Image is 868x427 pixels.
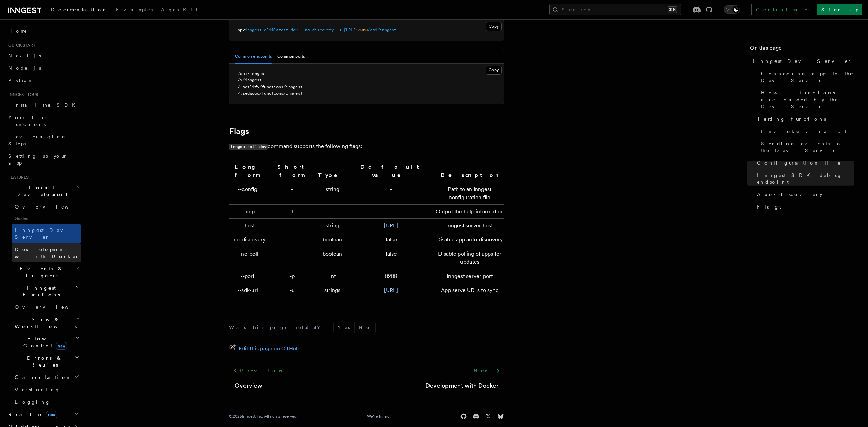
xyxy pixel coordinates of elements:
[750,55,854,67] a: Inngest Dev Server
[229,218,269,233] td: --host
[433,269,504,283] td: Inngest server port
[12,335,76,349] span: Flow Control
[238,71,267,76] span: /api/inngest
[817,4,862,15] a: Sign Up
[229,283,269,297] td: --sdk-url
[6,262,81,282] button: Events & Triggers
[12,301,81,313] a: Overview
[269,204,315,218] td: -h
[238,91,303,96] span: /.redwood/functions/inngest
[15,227,74,240] span: Inngest Dev Server
[433,283,504,297] td: App serve URLs to sync
[350,269,433,283] td: 8288
[12,201,81,213] a: Overview
[300,27,334,32] span: --no-discovery
[757,203,781,210] span: Flags
[12,371,81,383] button: Cancellation
[433,204,504,218] td: Output the help information
[350,247,433,269] td: false
[12,213,81,224] span: Guides
[754,201,854,213] a: Flags
[757,115,826,122] span: Testing functions
[425,381,499,391] a: Development with Docker
[56,342,67,350] span: new
[6,284,74,298] span: Inngest Functions
[6,282,81,301] button: Inngest Functions
[6,201,81,262] div: Local Development
[8,134,66,146] span: Leveraging Steps
[15,204,86,210] span: Overview
[433,247,504,269] td: Disable polling of apps for updates
[116,7,153,12] span: Examples
[12,374,72,381] span: Cancellation
[441,172,499,178] strong: Description
[754,169,854,188] a: Inngest SDK debug endpoint
[6,411,57,418] span: Realtime
[6,92,39,98] span: Inngest tour
[761,128,853,135] span: Invoke via UI
[750,44,854,55] h4: On this page
[6,265,75,279] span: Events & Triggers
[239,344,300,353] span: Edit this page on GitHub
[8,53,41,58] span: Next.js
[336,27,341,32] span: -u
[368,27,397,32] span: /api/inngest
[358,27,368,32] span: 3000
[229,182,269,204] td: --config
[8,78,33,83] span: Python
[238,27,245,32] span: npx
[758,125,854,137] a: Invoke via UI
[350,204,433,218] td: -
[8,65,41,71] span: Node.js
[315,182,350,204] td: string
[161,7,197,12] span: AgentKit
[269,233,315,247] td: -
[486,66,502,75] button: Copy
[315,269,350,283] td: int
[12,383,81,396] a: Versioning
[754,157,854,169] a: Configuration file
[6,99,81,111] a: Install the SDK
[6,74,81,87] a: Python
[433,218,504,233] td: Inngest server host
[757,172,854,186] span: Inngest SDK debug endpoint
[47,2,112,19] a: Documentation
[6,181,81,201] button: Local Development
[334,322,354,333] button: Yes
[6,62,81,74] a: Node.js
[757,159,841,166] span: Configuration file
[229,364,286,377] a: Previous
[384,287,398,293] a: [URL]
[549,4,681,15] button: Search...⌘K
[229,344,300,353] a: Edit this page on GitHub
[315,218,350,233] td: string
[12,313,81,333] button: Steps & Workflows
[238,85,303,89] span: /.netlify/functions/inngest
[469,364,504,377] a: Next
[6,175,29,180] span: Features
[8,27,28,34] span: Home
[235,49,272,64] button: Common endpoints
[12,352,81,371] button: Errors & Retries
[269,247,315,269] td: -
[433,233,504,247] td: Disable app auto-discovery
[318,172,347,178] strong: Type
[229,204,269,218] td: --help
[15,399,51,405] span: Logging
[384,222,398,229] a: [URL]
[486,22,502,31] button: Copy
[315,283,350,297] td: strings
[269,283,315,297] td: -u
[754,188,854,201] a: Auto-discovery
[229,414,297,419] div: © 2025 Inngest Inc. All rights reserved.
[433,182,504,204] td: Path to an Inngest configuration file
[355,322,375,333] button: No
[12,355,75,368] span: Errors & Retries
[6,49,81,62] a: Next.js
[360,164,422,178] strong: Default value
[761,70,854,84] span: Connecting apps to the Dev Server
[51,7,108,12] span: Documentation
[6,150,81,169] a: Setting up your app
[761,140,854,154] span: Sending events to the Dev Server
[6,43,35,48] span: Quick start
